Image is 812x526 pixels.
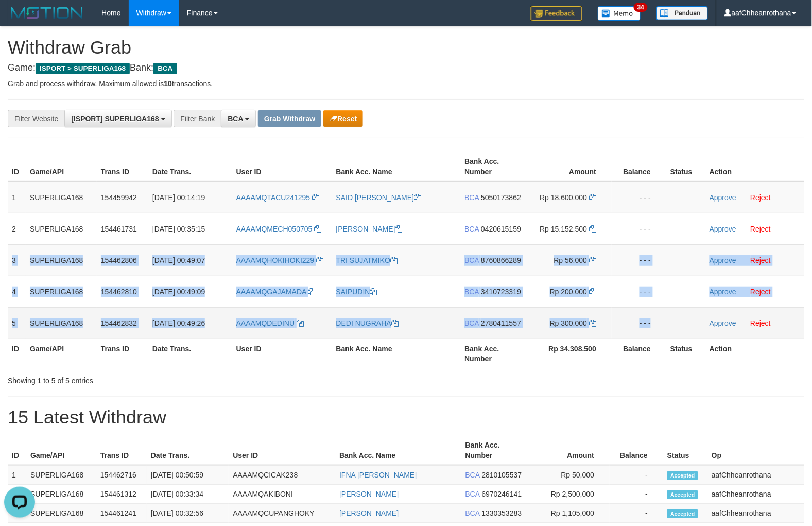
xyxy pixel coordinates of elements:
button: Grab Withdraw [258,110,321,127]
th: Balance [612,152,666,182]
a: Reject [751,319,771,327]
th: Balance [612,339,666,368]
th: ID [8,436,26,465]
img: Feedback.jpg [531,6,582,21]
td: Rp 1,105,000 [529,504,610,523]
th: Date Trans. [147,436,229,465]
th: ID [8,152,26,182]
span: ISPORT > SUPERLIGA168 [36,63,130,74]
th: Action [705,152,804,182]
a: DEDI NUGRAHA [336,319,399,327]
span: Copy 3410723319 to clipboard [481,288,521,296]
a: AAAAMQHOKIHOKI229 [236,256,324,265]
span: BCA [465,471,480,479]
span: Copy 5050173862 to clipboard [481,193,521,202]
a: Copy 200000 to clipboard [589,288,596,296]
span: BCA [465,509,480,517]
th: User ID [229,436,335,465]
a: Copy 56000 to clipboard [589,256,596,265]
th: Status [663,436,707,465]
span: AAAAMQGAJAMADA [236,288,306,296]
a: [PERSON_NAME] [339,490,399,498]
div: Filter Bank [174,110,221,127]
span: BCA [228,114,243,123]
td: - [610,504,663,523]
span: [ISPORT] SUPERLIGA168 [71,114,159,123]
a: Approve [710,225,736,233]
span: 154461731 [101,225,137,233]
th: Op [707,436,804,465]
span: 154462832 [101,319,137,327]
h1: Withdraw Grab [8,37,804,58]
th: Date Trans. [148,152,232,182]
td: aafChheanrothana [707,485,804,504]
td: AAAAMQCUPANGHOKY [229,504,335,523]
span: Rp 200.000 [550,288,587,296]
img: MOTION_logo.png [8,5,86,21]
span: [DATE] 00:35:15 [152,225,205,233]
td: 154461312 [96,485,147,504]
span: AAAAMQDEDINU [236,319,295,327]
td: SUPERLIGA168 [26,485,96,504]
td: AAAAMQAKIBONI [229,485,335,504]
span: Rp 18.600.000 [540,193,587,202]
td: 154462716 [96,465,147,485]
th: Status [666,152,705,182]
td: aafChheanrothana [707,504,804,523]
h1: 15 Latest Withdraw [8,407,804,428]
th: Bank Acc. Name [332,152,461,182]
span: AAAAMQMECH050705 [236,225,313,233]
span: [DATE] 00:14:19 [152,193,205,202]
a: Copy 15152500 to clipboard [589,225,596,233]
span: Copy 8760866289 to clipboard [481,256,521,265]
td: [DATE] 00:50:59 [147,465,229,485]
a: Approve [710,288,736,296]
a: SAID [PERSON_NAME] [336,193,422,202]
span: Accepted [667,509,698,518]
a: Copy 18600000 to clipboard [589,193,596,202]
span: Rp 15.152.500 [540,225,587,233]
th: Status [666,339,705,368]
td: 5 [8,307,26,339]
span: Copy 2810105537 to clipboard [482,471,522,479]
a: Reject [751,288,771,296]
span: [DATE] 00:49:09 [152,288,205,296]
td: 4 [8,276,26,307]
span: [DATE] 00:49:26 [152,319,205,327]
a: Approve [710,193,736,202]
span: 34 [634,3,648,12]
th: Bank Acc. Number [460,152,529,182]
a: Reject [751,225,771,233]
a: SAIPUDIN [336,288,377,296]
a: TRI SUJATMIKO [336,256,398,265]
a: Copy 300000 to clipboard [589,319,596,327]
span: BCA [464,193,479,202]
span: Accepted [667,471,698,480]
span: BCA [464,256,479,265]
th: Date Trans. [148,339,232,368]
td: Rp 2,500,000 [529,485,610,504]
th: Bank Acc. Name [335,436,461,465]
span: BCA [153,63,177,74]
td: Rp 50,000 [529,465,610,485]
th: Balance [610,436,663,465]
td: - - - [612,276,666,307]
a: AAAAMQGAJAMADA [236,288,316,296]
td: - - - [612,182,666,213]
th: Game/API [26,436,96,465]
span: BCA [464,319,479,327]
td: [DATE] 00:33:34 [147,485,229,504]
td: SUPERLIGA168 [26,465,96,485]
td: SUPERLIGA168 [26,213,97,244]
div: Showing 1 to 5 of 5 entries [8,371,331,386]
a: IFNA [PERSON_NAME] [339,471,417,479]
th: Action [705,339,804,368]
span: Copy 0420615159 to clipboard [481,225,521,233]
button: Reset [323,110,363,127]
td: - - - [612,244,666,276]
img: Button%20Memo.svg [598,6,641,21]
td: SUPERLIGA168 [26,182,97,213]
td: - [610,465,663,485]
span: 154462810 [101,288,137,296]
button: Open LiveChat chat widget [4,4,35,35]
